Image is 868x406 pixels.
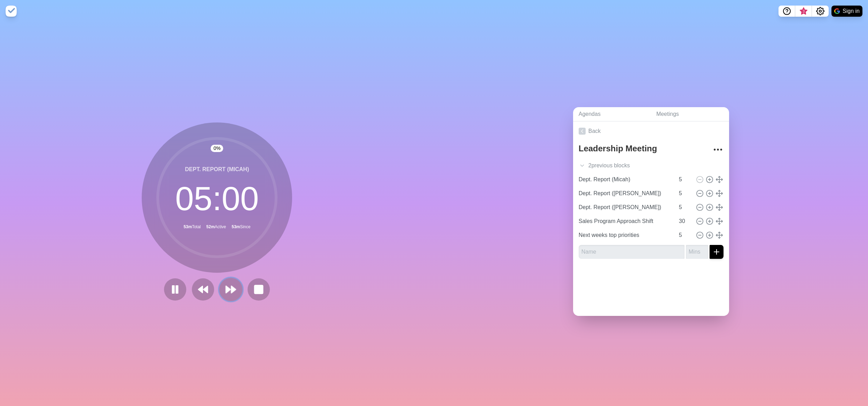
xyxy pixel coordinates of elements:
input: Name [576,228,675,242]
div: 2 previous block [573,159,729,173]
input: Name [579,245,685,259]
img: google logo [834,8,840,14]
input: Mins [676,214,693,228]
input: Name [576,200,675,214]
img: timeblocks logo [6,6,17,17]
button: More [711,143,725,157]
input: Mins [686,245,708,259]
input: Name [576,214,675,228]
button: Help [779,6,795,17]
input: Name [576,173,675,186]
a: Back [573,121,729,141]
span: 3 [801,9,806,14]
button: Settings [812,6,829,17]
span: s [627,161,630,170]
a: Meetings [651,107,729,121]
input: Mins [676,173,693,186]
input: Name [576,186,675,200]
a: Agendas [573,107,651,121]
button: What’s new [795,6,812,17]
button: Sign in [831,6,862,17]
input: Mins [676,186,693,200]
input: Mins [676,228,693,242]
input: Mins [676,200,693,214]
